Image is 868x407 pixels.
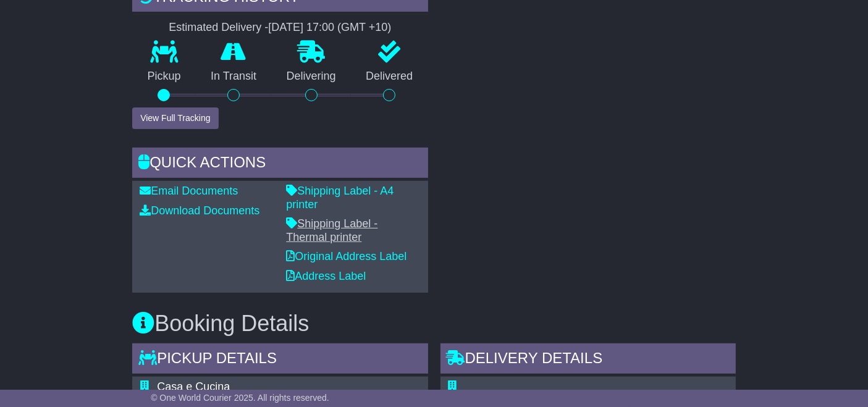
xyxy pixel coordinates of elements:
[196,70,272,83] p: In Transit
[268,21,391,35] div: [DATE] 17:00 (GMT +10)
[286,185,394,211] a: Shipping Label - A4 printer
[286,270,366,282] a: Address Label
[151,393,329,403] span: © One World Courier 2025. All rights reserved.
[132,107,218,129] button: View Full Tracking
[271,70,351,83] p: Delivering
[132,70,196,83] p: Pickup
[440,343,736,377] div: Delivery Details
[286,250,407,262] a: Original Address Label
[132,148,428,181] div: Quick Actions
[157,380,230,393] span: Casa e Cucina
[140,185,238,197] a: Email Documents
[132,311,736,336] h3: Booking Details
[132,343,428,377] div: Pickup Details
[351,70,428,83] p: Delivered
[132,21,428,35] div: Estimated Delivery -
[140,204,259,217] a: Download Documents
[286,217,377,243] a: Shipping Label - Thermal printer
